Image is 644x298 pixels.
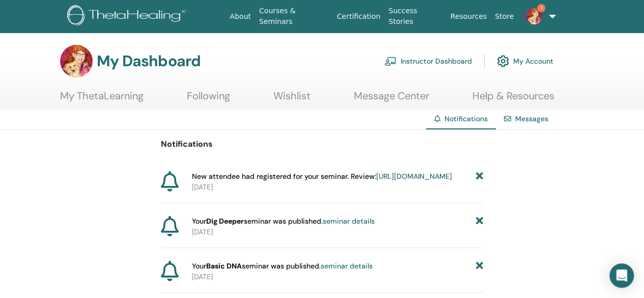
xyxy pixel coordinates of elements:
p: [DATE] [192,227,483,237]
strong: Dig Deeper [206,216,244,226]
h3: My Dashboard [97,52,201,70]
a: seminar details [321,261,373,270]
a: Courses & Seminars [255,2,333,31]
p: Notifications [161,138,483,150]
a: Store [491,7,518,26]
a: Success Stories [384,2,446,31]
a: Help & Resources [472,90,554,110]
span: Notifications [444,114,488,123]
a: Certification [333,7,384,26]
p: [DATE] [192,182,483,193]
span: Your seminar was published. [192,216,375,227]
a: My Account [497,50,553,72]
img: chalkboard-teacher.svg [384,57,397,66]
img: cog.svg [497,52,509,70]
a: Resources [446,7,491,26]
p: [DATE] [192,272,483,282]
span: New attendee had registered for your seminar. Review: [192,171,452,182]
div: Open Intercom Messenger [609,263,634,288]
a: Wishlist [273,90,311,110]
strong: Basic DNA [206,261,242,270]
a: seminar details [323,216,375,226]
a: About [226,7,255,26]
a: [URL][DOMAIN_NAME] [376,172,452,181]
a: My ThetaLearning [60,90,144,110]
span: 1 [537,4,545,12]
img: default.jpg [60,45,93,77]
a: Messages [515,114,548,123]
a: Message Center [354,90,429,110]
a: Instructor Dashboard [384,50,472,72]
span: Your seminar was published. [192,261,373,272]
img: default.jpg [526,8,542,24]
img: logo.png [67,5,189,28]
a: Following [187,90,230,110]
